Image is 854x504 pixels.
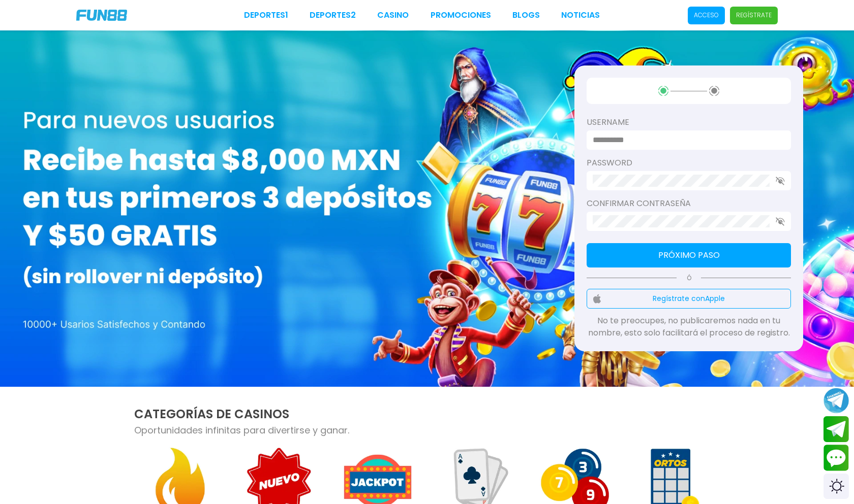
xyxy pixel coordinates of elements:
a: NOTICIAS [561,9,600,21]
button: Join telegram [823,416,849,443]
a: Promociones [431,9,491,21]
button: Regístrate conApple [587,289,791,309]
button: Join telegram channel [823,387,849,414]
label: Confirmar contraseña [587,197,791,210]
label: username [587,116,791,128]
img: Company Logo [76,10,127,21]
p: Ó [587,274,791,283]
a: Deportes1 [244,9,288,21]
a: BLOGS [512,9,540,21]
p: Acceso [694,11,719,20]
p: Oportunidades infinitas para divertirse y ganar. [134,423,720,437]
a: CASINO [377,9,409,21]
p: Regístrate [736,11,772,20]
p: No te preocupes, no publicaremos nada en tu nombre, esto solo facilitará el proceso de registro. [587,315,791,339]
label: password [587,157,791,169]
a: Deportes2 [310,9,356,21]
button: Contact customer service [823,445,849,471]
button: Próximo paso [587,243,791,267]
div: Switch theme [823,474,849,499]
h2: CATEGORÍAS DE CASINOS [134,405,720,423]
